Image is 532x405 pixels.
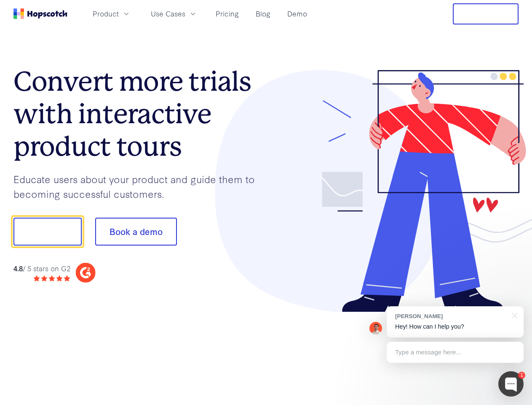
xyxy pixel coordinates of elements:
img: Mark Spera [369,322,382,335]
a: Demo [284,7,310,21]
div: 1 [518,372,525,379]
button: Free Trial [453,3,519,24]
p: Educate users about your product and guide them to becoming successful customers. [13,172,266,201]
div: [PERSON_NAME] [395,312,507,320]
a: Pricing [212,7,242,21]
h1: Convert more trials with interactive product tours [13,65,266,162]
div: / 5 stars on G2 [13,263,70,274]
button: Use Cases [146,7,202,21]
a: Home [13,8,67,19]
p: Hey! How can I help you? [395,322,515,331]
strong: 4.8 [13,263,23,273]
a: Blog [252,7,274,21]
div: Type a message here... [387,342,524,363]
button: Product [88,7,136,21]
button: Show me! [13,218,82,246]
button: Book a demo [95,218,177,246]
span: Use Cases [151,8,185,19]
span: Product [93,8,119,19]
